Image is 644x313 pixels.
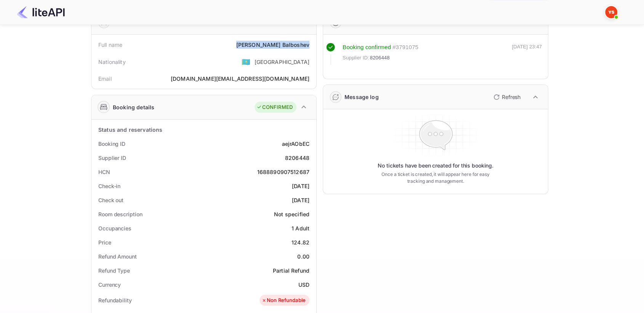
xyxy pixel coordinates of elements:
[343,54,369,62] span: Supplier ID:
[98,252,137,260] div: Refund Amount
[171,75,309,83] div: [DOMAIN_NAME][EMAIL_ADDRESS][DOMAIN_NAME]
[297,252,309,260] div: 0.00
[512,43,542,65] div: [DATE] 23:47
[98,58,126,66] div: Nationality
[254,58,309,66] div: [GEOGRAPHIC_DATA]
[292,196,309,204] div: [DATE]
[98,210,142,218] div: Room description
[98,238,111,246] div: Price
[242,55,250,69] span: United States
[375,171,496,185] p: Once a ticket is created, it will appear here for easy tracking and management.
[292,182,309,190] div: [DATE]
[344,93,379,101] div: Message log
[285,154,309,162] div: 8206448
[98,281,121,289] div: Currency
[98,182,120,190] div: Check-in
[98,75,112,83] div: Email
[98,196,123,204] div: Check out
[292,238,309,246] div: 124.82
[98,140,125,148] div: Booking ID
[257,168,309,176] div: 1688890907512687
[370,54,390,62] span: 8206448
[256,104,293,111] div: CONFIRMED
[274,210,309,218] div: Not specified
[17,6,65,18] img: LiteAPI Logo
[343,43,391,52] div: Booking confirmed
[292,224,309,232] div: 1 Adult
[282,140,309,148] div: aejrAObEC
[98,267,130,275] div: Refund Type
[378,162,493,169] p: No tickets have been created for this booking.
[236,41,309,49] div: [PERSON_NAME] Balboshev
[98,154,126,162] div: Supplier ID
[98,168,110,176] div: HCN
[113,103,154,111] div: Booking details
[98,41,122,49] div: Full name
[98,296,132,304] div: Refundability
[261,297,306,304] div: Non Refundable
[489,91,524,103] button: Refresh
[298,281,309,289] div: USD
[273,267,309,275] div: Partial Refund
[98,224,131,232] div: Occupancies
[392,43,418,52] div: # 3791075
[605,6,617,18] img: Yandex Support
[98,126,162,134] div: Status and reservations
[502,93,521,101] p: Refresh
